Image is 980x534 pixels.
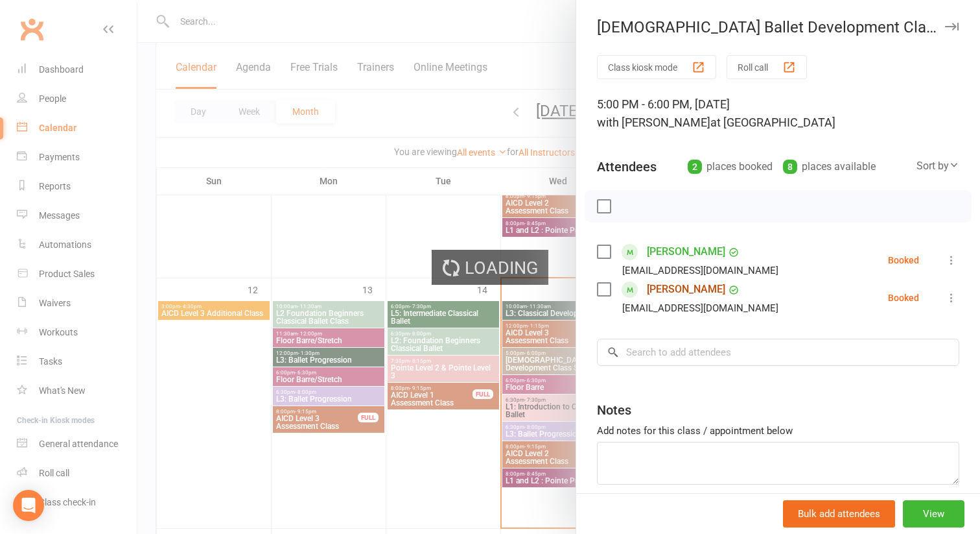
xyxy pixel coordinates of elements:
[783,500,895,528] button: Bulk add attendees
[903,500,964,528] button: View
[13,490,44,521] div: Open Intercom Messenger
[647,279,725,300] a: [PERSON_NAME]
[647,241,725,262] a: [PERSON_NAME]
[888,256,919,265] div: Booked
[597,158,657,176] div: Attendees
[888,293,919,302] div: Booked
[916,158,959,175] div: Sort by
[710,115,835,129] span: at [GEOGRAPHIC_DATA]
[688,160,702,174] div: 2
[622,300,778,317] div: [EMAIL_ADDRESS][DOMAIN_NAME]
[688,158,773,176] div: places booked
[597,95,959,132] div: 5:00 PM - 6:00 PM, [DATE]
[576,18,980,36] div: [DEMOGRAPHIC_DATA] Ballet Development Class Series
[622,262,778,279] div: [EMAIL_ADDRESS][DOMAIN_NAME]
[597,55,716,79] button: Class kiosk mode
[727,55,807,79] button: Roll call
[597,423,959,439] div: Add notes for this class / appointment below
[783,158,876,176] div: places available
[597,339,959,366] input: Search to add attendees
[597,401,631,419] div: Notes
[597,115,710,129] span: with [PERSON_NAME]
[783,160,797,174] div: 8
